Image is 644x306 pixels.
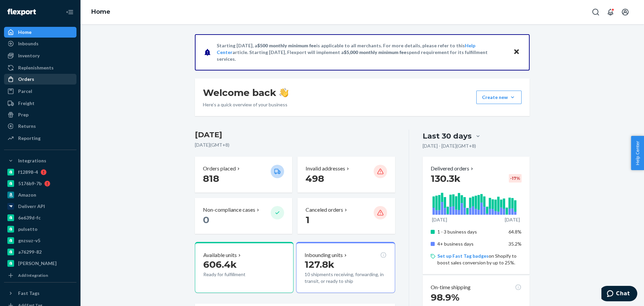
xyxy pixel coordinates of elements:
[18,226,38,233] div: pulsetto
[4,190,76,200] a: Amazon
[431,165,475,172] button: Delivered orders
[4,288,76,299] button: Fast Tags
[423,131,472,141] div: Last 30 days
[203,173,219,184] span: 818
[18,111,29,118] div: Prep
[18,214,41,221] div: 6e639d-fc
[86,2,116,22] ol: breadcrumbs
[423,143,476,149] p: [DATE] - [DATE] ( GMT+8 )
[18,203,45,210] div: Deliverr API
[18,123,36,130] div: Returns
[18,180,42,187] div: 5176b9-7b
[4,212,76,223] a: 6e639d-fc
[4,38,76,49] a: Inbounds
[4,50,76,61] a: Inventory
[4,258,76,269] a: [PERSON_NAME]
[4,86,76,97] a: Parcel
[4,62,76,73] a: Replenishments
[203,206,255,214] p: Non-compliance cases
[4,178,76,189] a: 5176b9-7b
[509,174,522,183] div: -17 %
[18,290,40,297] div: Fast Tags
[296,242,395,293] button: Inbounding units127.8k10 shipments receiving, forwarding, in transit, or ready to ship
[217,42,507,62] p: Starting [DATE], a is applicable to all merchants. For more details, please refer to this article...
[298,157,395,193] button: Invalid addresses 498
[18,249,42,255] div: a76299-82
[431,173,461,184] span: 130.3k
[18,169,38,175] div: f12898-4
[195,157,292,193] button: Orders placed 818
[306,165,345,172] p: Invalid addresses
[4,201,76,212] a: Deliverr API
[344,49,407,55] span: $5,000 monthly minimum fee
[631,136,644,170] button: Help Center
[195,142,395,148] p: [DATE] ( GMT+8 )
[18,135,41,142] div: Reporting
[306,214,310,225] span: 1
[18,100,35,107] div: Freight
[4,98,76,109] a: Freight
[4,133,76,144] a: Reporting
[305,259,334,270] span: 127.8k
[512,47,521,57] button: Close
[4,247,76,257] a: a76299-82
[195,198,292,234] button: Non-compliance cases 0
[203,214,209,225] span: 0
[4,121,76,132] a: Returns
[508,229,522,235] span: 64.8%
[306,206,343,214] p: Canceled orders
[298,198,395,234] button: Canceled orders 1
[195,242,293,293] button: Available units606.4kReady for fulfillment
[476,91,522,104] button: Create new
[18,237,40,244] div: gnzsuz-v5
[18,88,32,95] div: Parcel
[306,173,324,184] span: 498
[18,64,54,71] div: Replenishments
[619,5,632,19] button: Open account menu
[203,259,237,270] span: 606.4k
[18,40,39,47] div: Inbounds
[7,9,36,15] img: Flexport logo
[305,271,386,285] p: 10 shipments receiving, forwarding, in transit, or ready to ship
[63,5,76,19] button: Close Navigation
[18,192,36,198] div: Amazon
[4,155,76,166] button: Integrations
[601,286,637,303] iframe: Opens a widget where you can chat to one of our agents
[437,253,489,259] a: Set up Fast Tag badges
[18,29,32,36] div: Home
[18,76,34,83] div: Orders
[604,5,617,19] button: Open notifications
[4,224,76,235] a: pulsetto
[437,241,503,247] p: 4+ business days
[91,8,110,15] a: Home
[4,167,76,177] a: f12898-4
[257,43,316,48] span: $500 monthly minimum fee
[437,228,503,235] p: 1 - 3 business days
[203,251,237,259] p: Available units
[18,260,57,267] div: [PERSON_NAME]
[18,272,48,278] div: Add Integration
[589,5,602,19] button: Open Search Box
[18,52,40,59] div: Inventory
[431,284,471,291] p: On-time shipping
[195,130,395,140] h3: [DATE]
[279,88,288,97] img: hand-wave emoji
[203,271,265,278] p: Ready for fulfillment
[508,241,522,247] span: 35.2%
[18,157,46,164] div: Integrations
[4,235,76,246] a: gnzsuz-v5
[203,87,288,99] h1: Welcome back
[305,251,343,259] p: Inbounding units
[505,216,520,223] p: [DATE]
[203,101,288,108] p: Here’s a quick overview of your business
[4,27,76,38] a: Home
[432,216,447,223] p: [DATE]
[4,109,76,120] a: Prep
[4,271,76,279] a: Add Integration
[4,74,76,85] a: Orders
[431,292,460,303] span: 98.9%
[203,165,236,172] p: Orders placed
